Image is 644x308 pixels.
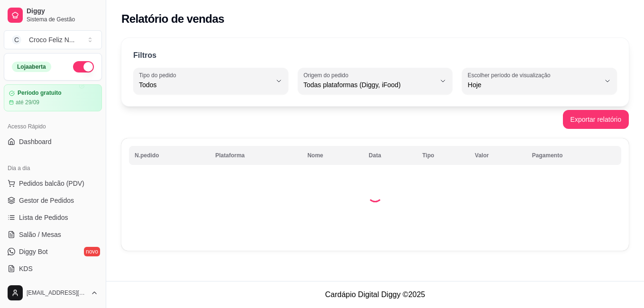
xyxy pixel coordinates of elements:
[133,50,156,61] p: Filtros
[27,289,87,297] span: [EMAIL_ADDRESS][DOMAIN_NAME]
[27,16,98,23] span: Sistema de Gestão
[19,213,68,222] span: Lista de Pedidos
[73,61,94,72] button: Alterar Status
[4,281,102,304] button: [EMAIL_ADDRESS][DOMAIN_NAME]
[139,71,179,79] label: Tipo do pedido
[18,90,62,97] article: Período gratuito
[368,187,383,202] div: Loading
[121,11,224,27] h2: Relatório de vendas
[12,35,21,45] span: C
[19,230,61,239] span: Salão / Mesas
[19,196,74,205] span: Gestor de Pedidos
[19,264,33,273] span: KDS
[4,134,102,149] a: Dashboard
[12,62,51,72] div: Loja aberta
[4,193,102,208] a: Gestor de Pedidos
[304,71,351,79] label: Origem do pedido
[29,35,74,45] div: Croco Feliz N ...
[139,80,271,90] span: Todos
[4,4,102,27] a: DiggySistema de Gestão
[4,244,102,259] a: Diggy Botnovo
[27,7,98,16] span: Diggy
[4,119,102,134] div: Acesso Rápido
[462,68,617,94] button: Escolher período de visualizaçãoHoje
[468,71,553,79] label: Escolher período de visualização
[4,210,102,225] a: Lista de Pedidos
[4,261,102,276] a: KDS
[16,99,39,106] article: até 29/09
[304,80,436,90] span: Todas plataformas (Diggy, iFood)
[19,137,52,146] span: Dashboard
[563,110,629,129] button: Exportar relatório
[19,247,48,256] span: Diggy Bot
[468,80,600,90] span: Hoje
[4,227,102,242] a: Salão / Mesas
[133,68,288,94] button: Tipo do pedidoTodos
[19,179,84,188] span: Pedidos balcão (PDV)
[4,30,102,49] button: Select a team
[298,68,453,94] button: Origem do pedidoTodas plataformas (Diggy, iFood)
[4,161,102,176] div: Dia a dia
[4,84,102,111] a: Período gratuitoaté 29/09
[4,176,102,191] button: Pedidos balcão (PDV)
[106,281,644,308] footer: Cardápio Digital Diggy © 2025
